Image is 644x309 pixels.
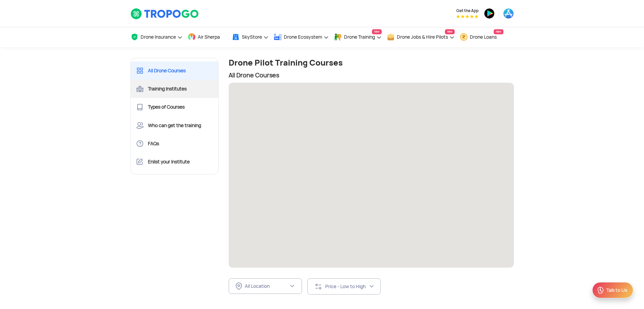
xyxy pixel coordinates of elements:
a: Air Sherpa [188,27,227,47]
a: SkyStore [232,27,269,47]
h1: Drone Pilot Training Courses [229,58,514,68]
button: All Location [229,278,302,294]
span: New [372,29,382,34]
a: Enlist your Institute [131,153,219,171]
span: Drone Ecosystem [284,34,322,40]
img: ic_playstore.png [484,8,495,19]
a: All Drone Courses [131,62,219,80]
a: Drone LoansNew [460,27,503,47]
div: All Location [245,283,289,289]
span: Get the App [456,8,479,13]
img: ic_location_inActive.svg [236,282,242,290]
a: Types of Courses [131,98,219,116]
span: Drone Training [344,34,375,40]
span: Drone Insurance [141,34,176,40]
img: TropoGo Logo [130,8,199,20]
span: Air Sherpa [198,34,220,40]
a: Drone Insurance [130,27,183,47]
a: Drone Ecosystem [274,27,329,47]
a: FAQs [131,134,219,153]
a: Who can get the training [131,116,219,134]
img: ic_chevron_down.svg [290,283,295,289]
span: New [445,29,455,34]
span: Drone Loans [470,34,497,40]
span: Drone Jobs & Hire Pilots [397,34,448,40]
a: Drone Jobs & Hire PilotsNew [387,27,455,47]
div: Talk to Us [606,287,628,294]
img: ic_appstore.png [503,8,514,19]
a: Training Institutes [131,80,219,98]
img: App Raking [456,15,478,18]
button: Price - Low to High [307,278,381,295]
span: New [494,29,503,34]
img: ic_Support.svg [597,286,605,294]
span: SkyStore [242,34,262,40]
div: Price - Low to High [325,283,369,289]
h2: All Drone Courses [229,70,514,80]
a: Drone TrainingNew [334,27,382,47]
